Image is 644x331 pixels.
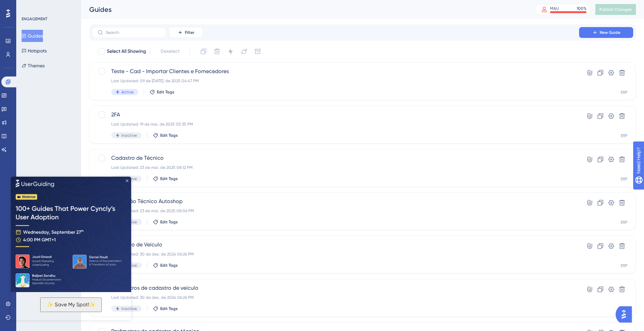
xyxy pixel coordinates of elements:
[621,176,627,182] div: ERP
[621,263,627,268] div: ERP
[621,90,627,95] div: ERP
[111,241,560,249] span: Cadastro de Veículo
[89,5,519,14] div: Guides
[153,306,178,311] button: Edit Tags
[111,284,560,292] span: Parâmetros de cadastro de veículo
[111,67,560,75] span: Teste - Cad - Importar Clientes e Fornecedores
[577,6,587,11] div: 100 %
[153,176,178,181] button: Edit Tags
[22,45,47,57] button: Hotspots
[153,133,178,138] button: Edit Tags
[22,30,43,42] button: Guides
[111,295,560,300] div: Last Updated: 30 de dez. de 2024 06:26 PM
[111,197,560,205] span: Comissão Técnico Autoshop
[550,6,559,11] div: MAU
[107,47,146,56] span: Select All Showing
[115,3,118,5] div: Close Preview
[121,133,137,138] span: Inactive
[121,176,137,181] span: Inactive
[111,251,560,257] div: Last Updated: 30 de dez. de 2024 06:26 PM
[22,16,47,22] div: ENGAGEMENT
[16,2,42,10] span: Need Help?
[160,219,178,225] span: Edit Tags
[595,4,636,15] button: Publish Changes
[111,208,560,214] div: Last Updated: 23 de mai. de 2025 08:06 PM
[22,60,45,72] button: Themes
[621,133,627,138] div: ERP
[149,89,174,95] button: Edit Tags
[160,263,178,268] span: Edit Tags
[621,220,627,225] div: ERP
[111,154,560,162] span: Cadastro de Técnico
[157,89,174,95] span: Edit Tags
[160,133,178,138] span: Edit Tags
[600,30,620,35] span: New Guide
[111,165,560,170] div: Last Updated: 23 de mai. de 2025 08:12 PM
[153,263,178,268] button: Edit Tags
[29,121,91,135] button: ✨ Save My Spot!✨
[616,304,636,325] iframe: UserGuiding AI Assistant Launcher
[185,30,194,35] span: Filter
[121,89,134,95] span: Active
[161,47,180,56] span: Deselect
[579,27,633,38] button: New Guide
[160,306,178,311] span: Edit Tags
[599,7,632,12] span: Publish Changes
[111,111,560,119] span: 2FA
[154,45,186,58] button: Deselect
[153,219,178,225] button: Edit Tags
[169,27,203,38] button: Filter
[111,78,560,84] div: Last Updated: 09 de [DATE]. de 2025 04:47 PM
[160,176,178,181] span: Edit Tags
[106,30,161,35] input: Search
[111,122,560,127] div: Last Updated: 19 de mai. de 2025 05:35 PM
